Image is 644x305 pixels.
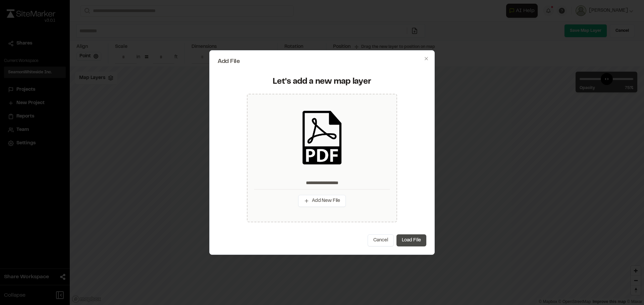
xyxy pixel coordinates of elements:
div: Let's add a new map layer [222,77,422,87]
h2: Add File [218,59,426,65]
button: Load File [396,234,426,246]
img: pdf_black_icon.png [295,111,349,164]
button: Cancel [368,234,394,246]
div: Add New File [247,94,397,222]
button: Add New File [298,195,346,207]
